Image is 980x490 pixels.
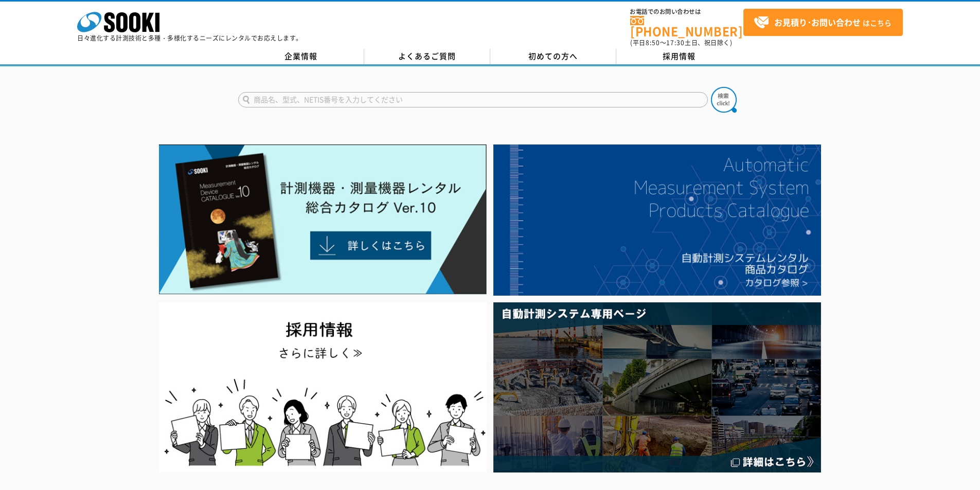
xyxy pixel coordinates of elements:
[616,49,742,64] a: 採用情報
[528,50,578,62] span: 初めての方へ
[238,49,364,64] a: 企業情報
[493,144,821,296] img: 自動計測システムカタログ
[646,38,660,47] span: 8:50
[490,49,616,64] a: 初めての方へ
[774,16,861,28] strong: お見積り･お問い合わせ
[493,302,821,473] img: 自動計測システム専用ページ
[743,9,903,36] a: お見積り･お問い合わせはこちら
[630,9,743,15] span: お電話でのお問い合わせは
[159,302,487,473] img: SOOKI recruit
[711,87,737,113] img: btn_search.png
[630,38,732,47] span: (平日 ～ 土日、祝日除く)
[666,38,685,47] span: 17:30
[754,15,892,30] span: はこちら
[159,144,487,295] img: Catalog Ver10
[238,92,708,107] input: 商品名、型式、NETIS番号を入力してください
[364,49,490,64] a: よくあるご質問
[77,35,302,41] p: 日々進化する計測技術と多種・多様化するニーズにレンタルでお応えします。
[630,16,743,37] a: [PHONE_NUMBER]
